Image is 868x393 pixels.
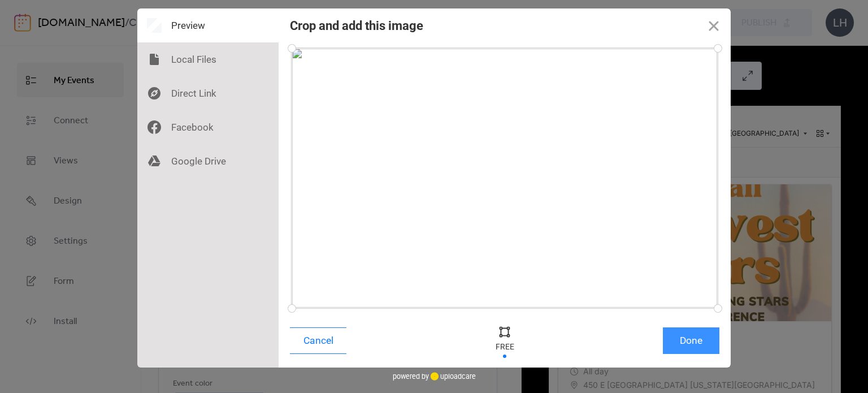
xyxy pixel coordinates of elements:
div: Preview [137,8,279,42]
div: Crop and add this image [290,19,423,33]
button: Done [663,327,719,354]
a: uploadcare [429,372,476,381]
div: Direct Link [137,76,279,110]
div: Facebook [137,110,279,144]
button: Close [697,8,731,42]
div: Google Drive [137,144,279,178]
div: powered by [393,368,476,385]
div: Local Files [137,42,279,76]
button: Cancel [290,327,346,354]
